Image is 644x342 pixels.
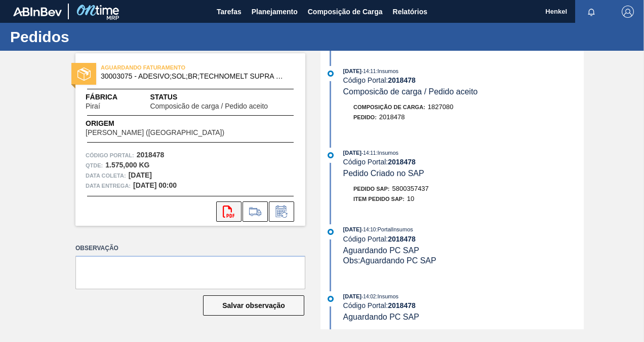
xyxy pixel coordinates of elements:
[129,171,152,179] strong: [DATE]
[343,76,584,84] div: Código Portal:
[343,226,361,232] span: [DATE]
[343,169,424,178] span: Pedido Criado no SAP
[13,7,62,16] img: TNhmsLtSVTkK8tSr43FrP2fwEKptu5GPRR3wAAAABJRU5ErkJggg==
[328,229,334,235] img: atual
[376,150,398,156] span: : Insumos
[343,301,584,310] div: Código Portal:
[137,151,165,159] strong: 2018478
[328,296,334,302] img: atual
[376,293,398,299] span: : Insumos
[575,5,608,19] button: Notificações
[361,227,376,232] span: - 14:10
[217,6,241,18] span: Tarefas
[86,118,253,129] span: Origem
[150,102,268,110] span: Composicão de carga / Pedido aceito
[328,71,334,77] img: atual
[86,160,103,170] span: Qtde :
[343,150,361,156] span: [DATE]
[343,293,361,299] span: [DATE]
[343,246,419,255] span: Aguardando PC SAP
[150,92,295,102] span: Status
[105,161,149,169] strong: 1.575,000 KG
[308,6,383,18] span: Composição de Carga
[379,113,405,121] span: 2018478
[353,186,390,192] span: Pedido SAP:
[388,76,416,84] strong: 2018478
[388,158,416,166] strong: 2018478
[361,69,376,74] span: - 14:11
[252,6,298,18] span: Planejamento
[86,102,100,110] span: Piraí
[75,241,305,256] label: Observação
[86,129,224,136] span: [PERSON_NAME] ([GEOGRAPHIC_DATA])
[101,73,285,80] span: 30003075 - ADESIVO;SOL;BR;TECHNOMELT SUPRA HT 35125
[361,294,376,299] span: - 14:02
[407,195,414,202] span: 10
[328,152,334,158] img: atual
[86,181,131,191] span: Data entrega:
[343,158,584,166] div: Código Portal:
[203,295,304,316] button: Salvar observação
[343,68,361,74] span: [DATE]
[353,114,377,120] span: Pedido :
[393,6,427,18] span: Relatórios
[86,92,132,102] span: Fábrica
[388,301,416,310] strong: 2018478
[392,185,429,192] span: 5800357437
[343,235,584,243] div: Código Portal:
[269,201,294,222] div: Informar alteração no pedido
[86,150,134,160] span: Código Portal:
[243,201,268,222] div: Ir para Composição de Carga
[353,196,405,202] span: Item pedido SAP:
[133,181,177,189] strong: [DATE] 00:00
[216,201,241,222] div: Abrir arquivo PDF
[77,67,91,81] img: status
[343,87,478,96] span: Composicão de carga / Pedido aceito
[353,104,425,110] span: Composição de Carga :
[361,150,376,156] span: - 14:11
[376,68,398,74] span: : Insumos
[388,235,416,243] strong: 2018478
[343,256,436,265] span: Obs: Aguardando PC SAP
[428,103,454,111] span: 1827080
[10,31,190,43] h1: Pedidos
[343,313,419,321] span: Aguardando PC SAP
[622,6,634,18] img: Logout
[376,226,413,232] span: : PortalInsumos
[101,62,243,73] span: AGUARDANDO FATURAMENTO
[86,170,126,181] span: Data coleta:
